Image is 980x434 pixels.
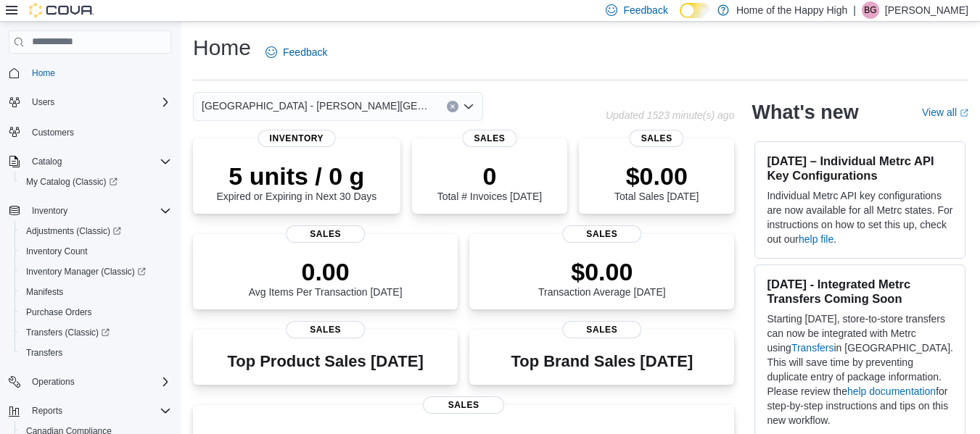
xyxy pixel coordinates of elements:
[283,45,327,59] span: Feedback
[20,222,127,240] a: Adjustments (Classic)
[26,93,60,111] button: Users
[606,109,734,121] p: Updated 1523 minute(s) ago
[32,67,55,79] span: Home
[29,3,94,17] img: Cova
[623,3,667,17] span: Feedback
[286,225,366,243] span: Sales
[538,257,666,286] p: $0.00
[26,402,171,420] span: Reports
[447,101,458,112] button: Clear input
[3,401,177,421] button: Reports
[227,353,423,370] h3: Top Product Sales [DATE]
[20,243,171,260] span: Inventory Count
[26,266,146,277] span: Inventory Manager (Classic)
[15,262,177,282] a: Inventory Manager (Classic)
[3,201,177,221] button: Inventory
[885,1,968,19] p: [PERSON_NAME]
[20,263,152,280] a: Inventory Manager (Classic)
[20,344,68,362] a: Transfers
[799,233,833,245] a: help file
[15,172,177,192] a: My Catalog (Classic)
[20,283,69,301] a: Manifests
[15,302,177,322] button: Purchase Orders
[26,64,171,82] span: Home
[26,153,67,170] button: Catalog
[853,1,856,19] p: |
[15,322,177,343] a: Transfers (Classic)
[767,277,953,306] h3: [DATE] - Integrated Metrc Transfers Coming Soon
[3,92,177,112] button: Users
[26,402,68,420] button: Reports
[862,1,879,19] div: Bryton Garstin
[26,64,61,82] a: Home
[20,173,123,191] a: My Catalog (Classic)
[423,396,504,414] span: Sales
[437,162,542,202] div: Total # Invoices [DATE]
[26,225,121,237] span: Adjustments (Classic)
[791,342,834,354] a: Transfers
[3,372,177,392] button: Operations
[193,33,251,62] h1: Home
[249,257,403,298] div: Avg Items Per Transaction [DATE]
[26,286,63,298] span: Manifests
[20,283,171,301] span: Manifests
[463,101,474,112] button: Open list of options
[32,405,62,417] span: Reports
[3,62,177,83] button: Home
[26,327,110,338] span: Transfers (Classic)
[20,324,115,341] a: Transfers (Classic)
[26,122,171,141] span: Customers
[20,243,94,260] a: Inventory Count
[614,162,699,191] p: $0.00
[767,188,953,246] p: Individual Metrc API key configurations are now available for all Metrc states. For instructions ...
[32,376,75,388] span: Operations
[26,124,80,141] a: Customers
[20,173,171,191] span: My Catalog (Classic)
[216,162,376,191] p: 5 units / 0 g
[20,304,171,321] span: Purchase Orders
[15,221,177,241] a: Adjustments (Classic)
[680,18,680,19] span: Dark Mode
[20,344,171,362] span: Transfers
[32,156,62,167] span: Catalog
[752,101,858,124] h2: What's new
[630,130,684,147] span: Sales
[32,96,54,108] span: Users
[26,176,118,188] span: My Catalog (Classic)
[562,321,642,338] span: Sales
[15,343,177,363] button: Transfers
[562,225,642,243] span: Sales
[847,385,936,397] a: help documentation
[20,324,171,341] span: Transfers (Classic)
[15,241,177,262] button: Inventory Count
[767,312,953,427] p: Starting [DATE], store-to-store transfers can now be integrated with Metrc using in [GEOGRAPHIC_D...
[462,130,516,147] span: Sales
[26,93,171,111] span: Users
[26,306,92,318] span: Purchase Orders
[26,153,171,170] span: Catalog
[26,202,171,220] span: Inventory
[680,3,710,18] input: Dark Mode
[437,162,542,191] p: 0
[26,373,171,391] span: Operations
[249,257,403,286] p: 0.00
[26,246,88,257] span: Inventory Count
[3,121,177,142] button: Customers
[15,282,177,302] button: Manifests
[26,373,81,391] button: Operations
[3,151,177,172] button: Catalog
[864,1,876,19] span: BG
[20,222,171,240] span: Adjustments (Classic)
[767,154,953,183] h3: [DATE] – Individual Metrc API Key Configurations
[736,1,847,19] p: Home of the Happy High
[286,321,366,338] span: Sales
[614,162,699,202] div: Total Sales [DATE]
[260,38,333,67] a: Feedback
[216,162,376,202] div: Expired or Expiring in Next 30 Days
[538,257,666,298] div: Transaction Average [DATE]
[258,130,336,147] span: Inventory
[20,263,171,280] span: Inventory Manager (Classic)
[202,97,432,114] span: [GEOGRAPHIC_DATA] - [PERSON_NAME][GEOGRAPHIC_DATA] - Fire & Flower
[922,107,968,118] a: View allExternal link
[20,304,98,321] a: Purchase Orders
